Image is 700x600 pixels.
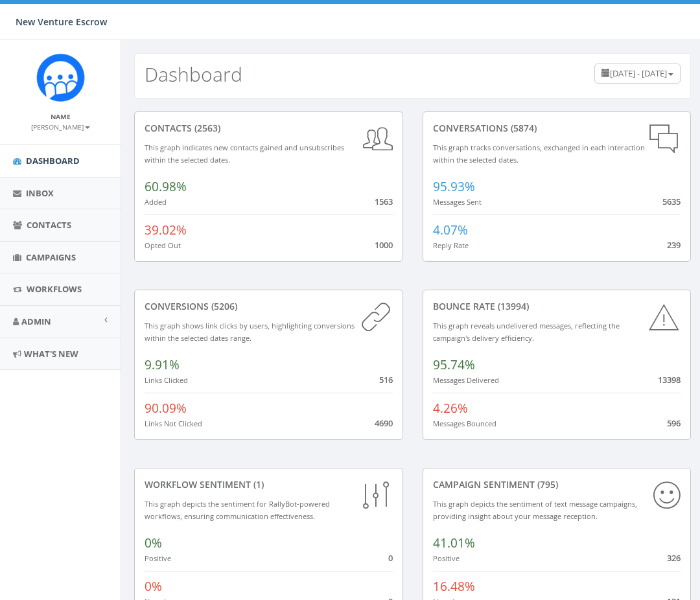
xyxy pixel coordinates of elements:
a: [PERSON_NAME] [31,121,90,132]
div: contacts [145,122,393,135]
div: conversions [145,300,393,313]
span: What's New [24,348,78,360]
span: 95.93% [433,178,475,195]
small: Links Not Clicked [145,419,202,428]
img: Rally_Corp_Icon_1.png [36,53,85,102]
small: This graph shows link clicks by users, highlighting conversions within the selected dates range. [145,321,355,343]
span: 13398 [658,374,681,386]
span: 41.01% [433,535,475,551]
small: This graph reveals undelivered messages, reflecting the campaign's delivery efficiency. [433,321,620,343]
span: Contacts [27,219,71,231]
span: (5874) [508,122,537,134]
span: Inbox [26,187,54,199]
span: 16.48% [433,578,475,595]
small: Added [145,197,167,207]
small: Links Clicked [145,375,188,385]
small: Positive [433,553,460,563]
span: (13994) [495,300,529,312]
div: Campaign Sentiment [433,478,681,491]
span: (2563) [192,122,220,134]
span: 1000 [375,239,393,251]
span: (1) [251,478,264,490]
small: [PERSON_NAME] [31,122,90,132]
h2: Dashboard [145,63,242,85]
span: 5635 [662,196,681,207]
span: (795) [535,478,558,490]
span: Admin [21,316,51,327]
span: 1563 [375,196,393,207]
span: 90.09% [145,400,187,417]
span: Campaigns [26,251,76,263]
span: 516 [379,374,393,386]
small: Messages Bounced [433,419,496,428]
span: 39.02% [145,222,187,238]
div: Bounce Rate [433,300,681,313]
span: 0% [145,535,162,551]
small: Messages Delivered [433,375,499,385]
span: 9.91% [145,356,180,373]
div: conversations [433,122,681,135]
span: 4690 [375,417,393,429]
small: Name [51,112,71,121]
small: Opted Out [145,240,181,250]
span: 326 [667,552,681,564]
span: 4.07% [433,222,468,238]
span: 596 [667,417,681,429]
span: 0 [388,552,393,564]
small: Messages Sent [433,197,482,207]
span: 95.74% [433,356,475,373]
span: 239 [667,239,681,251]
small: Reply Rate [433,240,469,250]
div: Workflow Sentiment [145,478,393,491]
span: [DATE] - [DATE] [610,67,667,79]
small: Positive [145,553,171,563]
span: 60.98% [145,178,187,195]
span: Dashboard [26,155,80,167]
small: This graph tracks conversations, exchanged in each interaction within the selected dates. [433,143,645,165]
span: (5206) [209,300,237,312]
span: 0% [145,578,162,595]
span: New Venture Escrow [16,16,107,28]
span: Workflows [27,283,82,295]
small: This graph depicts the sentiment of text message campaigns, providing insight about your message ... [433,499,637,521]
small: This graph depicts the sentiment for RallyBot-powered workflows, ensuring communication effective... [145,499,330,521]
span: 4.26% [433,400,468,417]
small: This graph indicates new contacts gained and unsubscribes within the selected dates. [145,143,344,165]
